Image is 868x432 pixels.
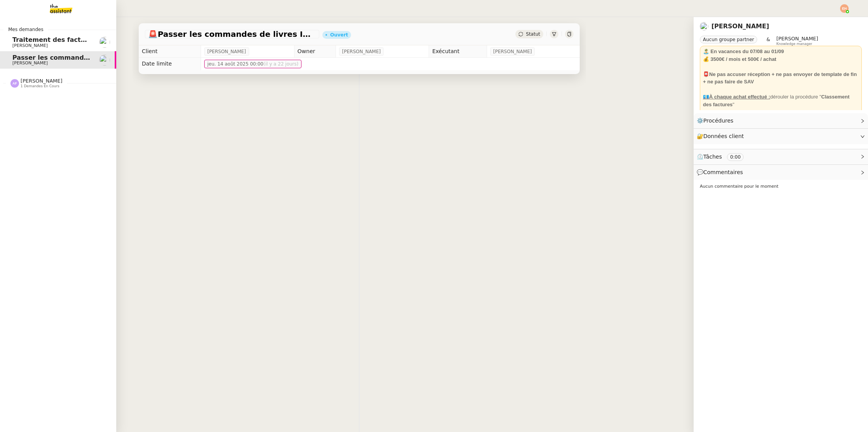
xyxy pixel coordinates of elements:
[776,36,818,46] app-user-label: Knowledge manager
[703,71,857,85] strong: 📮Ne pas accuser réception + ne pas envoyer de template de fin + ne pas faire de SAV
[139,58,201,70] td: Date limite
[694,113,868,128] div: ⚙️Procédures
[10,79,19,88] img: svg
[694,165,868,180] div: 💬Commentaires
[703,108,859,116] div: utiliser la carte
[99,37,110,48] img: users%2Ff7AvM1H5WROKDkFYQNHz8zv46LV2%2Favatar%2Ffa026806-15e4-4312-a94b-3cc825a940eb
[703,93,859,108] div: dérouler la procédure " "
[148,30,316,38] span: Passer les commandes de livres Impactes
[766,36,770,46] span: &
[703,56,776,62] strong: 💰 3500€ / mois et 500€ / achat
[703,48,784,54] strong: 🏝️﻿ En vacances du 07/08 au 01/09
[526,31,540,37] span: Statut
[99,55,110,66] img: users%2FtFhOaBya8rNVU5KG7br7ns1BCvi2%2Favatar%2Faa8c47da-ee6c-4101-9e7d-730f2e64f978
[840,4,849,13] img: svg
[703,118,734,124] span: Procédures
[796,109,832,115] strong: Love For Lives
[700,184,778,189] span: Aucun commentaire pour le moment
[12,54,158,61] span: Passer les commandes de livres Impactes
[711,22,769,30] a: [PERSON_NAME]
[697,154,750,160] span: ⏲️
[330,33,348,37] div: Ouvert
[776,42,812,46] span: Knowledge manager
[3,26,48,33] span: Mes demandes
[429,45,487,58] td: Exécutant
[12,36,243,43] span: Traitement des factures et envoi à l'expert-comptable - août 2025
[21,78,62,84] span: [PERSON_NAME]
[694,129,868,144] div: 🔐Données client
[342,48,381,55] span: [PERSON_NAME]
[703,109,763,115] u: Achat Amazon ou SNCF :
[727,153,744,161] nz-tag: 0:00
[12,43,48,48] span: [PERSON_NAME]
[263,61,298,67] span: (il y a 22 jours)
[694,149,868,164] div: ⏲️Tâches 0:00
[21,84,59,88] span: 1 demandes en cours
[700,22,708,31] img: users%2FtFhOaBya8rNVU5KG7br7ns1BCvi2%2Favatar%2Faa8c47da-ee6c-4101-9e7d-730f2e64f978
[139,45,201,58] td: Client
[207,60,298,68] span: jeu. 14 août 2025 00:00
[703,94,770,100] u: 💶À chaque achat effectué :
[207,48,246,55] span: [PERSON_NAME]
[493,48,532,55] span: [PERSON_NAME]
[703,133,744,139] span: Données client
[697,169,746,175] span: 💬
[697,116,737,125] span: ⚙️
[12,60,48,66] span: [PERSON_NAME]
[703,94,849,107] strong: Classement des factures
[697,132,747,141] span: 🔐
[700,36,757,43] nz-tag: Aucun groupe partner
[776,36,818,41] span: [PERSON_NAME]
[148,29,158,39] span: 🚨
[703,169,743,175] span: Commentaires
[703,154,722,160] span: Tâches
[294,45,336,58] td: Owner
